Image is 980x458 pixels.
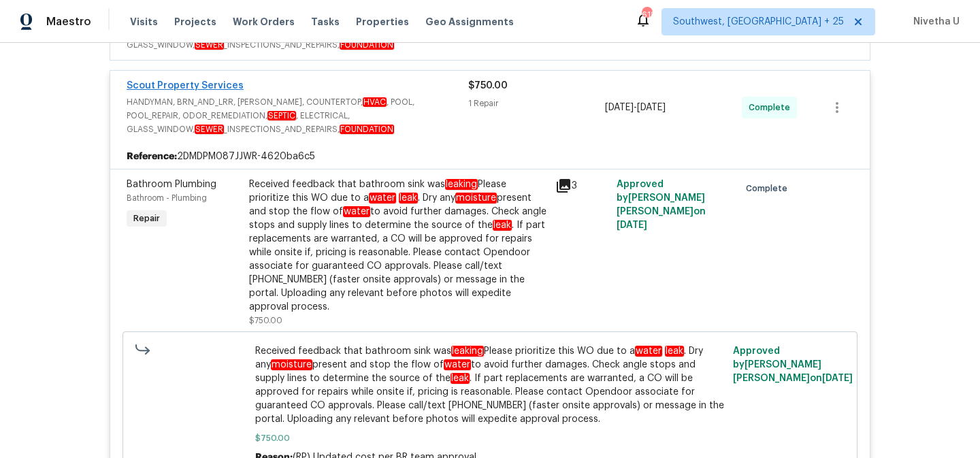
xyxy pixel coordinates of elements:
span: [DATE] [605,103,634,112]
em: leak [399,193,418,203]
em: FOUNDATION [340,40,394,50]
em: water [635,346,662,357]
span: [DATE] [617,220,647,230]
span: Bathroom Plumbing [127,180,216,189]
em: SEPTIC [267,111,296,120]
span: Nivetha U [908,15,960,29]
em: SEWER [195,125,224,134]
span: HANDYMAN, BRN_AND_LRR, [PERSON_NAME], COUNTERTOP, , POOL, POOL_REPAIR, ODOR_REMEDIATION, , ELECTR... [127,95,468,136]
div: 3 [555,178,608,194]
a: Scout Property Services [127,81,244,91]
span: Work Orders [233,15,295,29]
span: Approved by [PERSON_NAME] [PERSON_NAME] on [733,346,853,383]
span: $750.00 [255,431,725,445]
em: leaking [445,179,478,190]
em: leak [665,346,684,357]
em: moisture [455,193,497,203]
div: 618 [642,8,651,22]
em: FOUNDATION [340,125,394,134]
div: 2DMDPM087JJWR-4620ba6c5 [110,144,870,169]
span: Maestro [46,15,91,29]
em: leak [451,373,470,384]
span: - [605,101,666,114]
span: Properties [356,15,409,29]
em: SEWER [195,40,224,50]
em: water [343,206,370,217]
span: Tasks [311,17,340,27]
em: water [444,359,471,370]
span: Geo Assignments [425,15,514,29]
span: Bathroom - Plumbing [127,194,207,202]
span: $750.00 [249,316,282,325]
span: [DATE] [637,103,666,112]
span: Complete [749,101,796,114]
span: [DATE] [822,374,853,383]
em: leak [493,220,512,231]
em: HVAC [363,97,387,107]
b: Reference: [127,150,177,163]
span: $750.00 [468,81,508,91]
span: Complete [746,182,793,195]
div: 1 Repair [468,97,605,110]
div: Received feedback that bathroom sink was Please prioritize this WO due to a . Dry any present and... [249,178,547,314]
span: Repair [128,212,165,225]
span: Received feedback that bathroom sink was Please prioritize this WO due to a . Dry any present and... [255,344,725,426]
em: moisture [271,359,312,370]
em: leaking [451,346,484,357]
span: Southwest, [GEOGRAPHIC_DATA] + 25 [673,15,844,29]
span: Visits [130,15,158,29]
span: Approved by [PERSON_NAME] [PERSON_NAME] on [617,180,706,230]
span: Projects [174,15,216,29]
em: water [369,193,396,203]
